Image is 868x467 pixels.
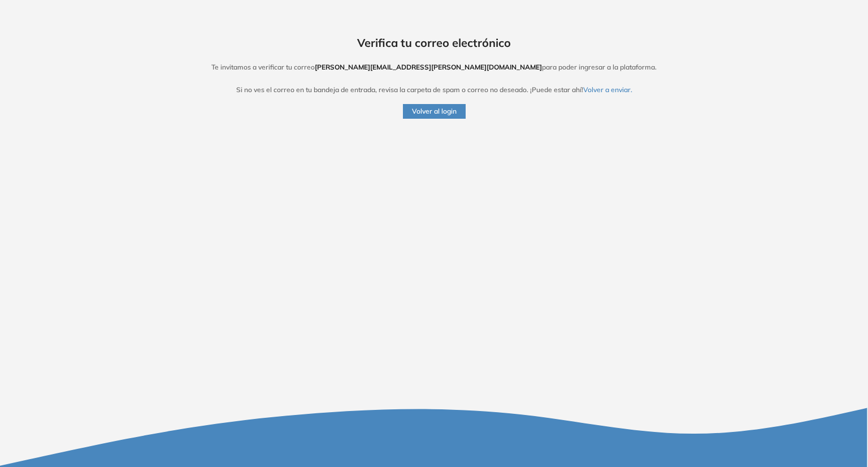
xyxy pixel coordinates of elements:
[315,63,542,71] span: [PERSON_NAME][EMAIL_ADDRESS][PERSON_NAME][DOMAIN_NAME]
[14,36,854,50] h4: Verifica tu correo electrónico
[14,63,854,71] h5: Te invitamos a verificar tu correo para poder ingresar a la plataforma.
[403,104,466,119] button: Volver al login
[583,85,632,95] button: Volver a enviar.
[14,85,854,95] p: Si no ves el correo en tu bandeja de entrada, revisa la carpeta de spam o correo no deseado. ¡Pue...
